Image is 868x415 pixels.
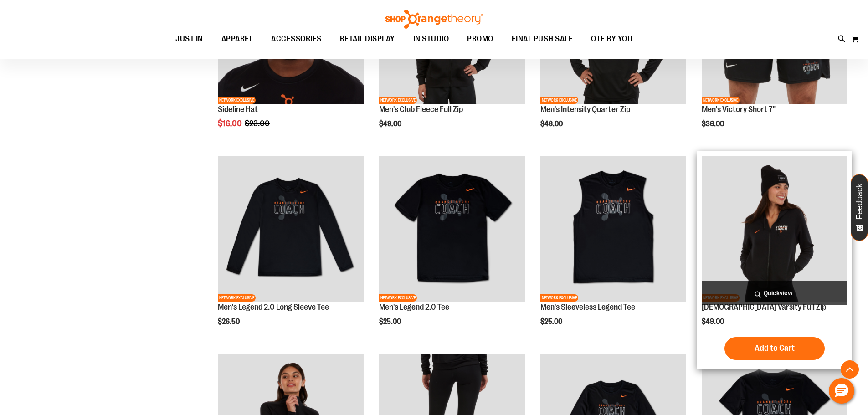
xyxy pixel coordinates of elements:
span: NETWORK EXCLUSIVE [379,294,417,302]
span: Add to Cart [755,343,795,353]
a: Men's Intensity Quarter Zip [540,105,630,114]
span: NETWORK EXCLUSIVE [540,97,578,104]
a: RETAIL DISPLAY [331,29,404,50]
a: PROMO [458,29,503,50]
span: APPAREL [221,29,253,49]
span: ACCESSORIES [271,29,322,49]
span: $49.00 [702,318,725,326]
img: OTF Mens Coach FA23 Legend 2.0 SS Tee - Black primary image [379,156,525,302]
span: OTF BY YOU [591,29,632,49]
img: Shop Orangetheory [384,10,484,29]
a: Men's Legend 2.0 Long Sleeve Tee [218,302,329,312]
a: Quickview [702,281,847,305]
a: APPAREL [212,29,262,50]
span: $25.00 [379,318,402,326]
span: NETWORK EXCLUSIVE [218,97,256,104]
a: IN STUDIO [404,29,458,49]
span: $46.00 [540,120,564,128]
a: OTF Mens Coach FA23 Legend 2.0 SS Tee - Black primary imageNETWORK EXCLUSIVE [379,156,525,303]
span: $26.50 [218,318,241,326]
a: OTF Mens Coach FA23 Legend 2.0 LS Tee - Black primary imageNETWORK EXCLUSIVE [218,156,364,303]
span: $25.00 [540,318,564,326]
img: OTF Mens Coach FA23 Legend Sleeveless Tee - Black primary image [540,156,686,302]
div: product [697,151,852,369]
span: FINAL PUSH SALE [512,29,573,49]
a: FINAL PUSH SALE [503,29,582,50]
a: OTF Ladies Coach FA23 Varsity Full Zip - Black primary imageNETWORK EXCLUSIVE [702,156,847,303]
a: [DEMOGRAPHIC_DATA] Varsity Full Zip [702,302,826,312]
span: NETWORK EXCLUSIVE [540,294,578,302]
a: Men's Sleeveless Legend Tee [540,302,635,312]
a: ACCESSORIES [262,29,331,50]
button: Feedback - Show survey [851,174,868,241]
span: NETWORK EXCLUSIVE [702,97,740,104]
span: NETWORK EXCLUSIVE [218,294,256,302]
img: OTF Ladies Coach FA23 Varsity Full Zip - Black primary image [702,156,847,302]
span: IN STUDIO [413,29,449,49]
span: Feedback [855,184,864,220]
span: $36.00 [702,120,725,128]
a: Sideline Hat [218,105,258,114]
button: Add to Cart [724,337,825,360]
a: JUST IN [166,29,212,50]
button: Back To Top [841,360,859,379]
a: Men's Victory Short 7" [702,105,776,114]
span: $23.00 [245,119,271,128]
a: OTF BY YOU [582,29,642,50]
a: Men's Legend 2.0 Tee [379,302,449,312]
div: product [375,151,529,349]
span: JUST IN [175,29,203,49]
div: product [213,151,368,349]
img: OTF Mens Coach FA23 Legend 2.0 LS Tee - Black primary image [218,156,364,302]
span: PROMO [467,29,493,49]
span: NETWORK EXCLUSIVE [379,97,417,104]
div: product [536,151,691,349]
button: Hello, have a question? Let’s chat. [829,378,854,404]
span: $16.00 [218,119,243,128]
span: $49.00 [379,120,403,128]
a: OTF Mens Coach FA23 Legend Sleeveless Tee - Black primary imageNETWORK EXCLUSIVE [540,156,686,303]
a: Men's Club Fleece Full Zip [379,105,463,114]
span: RETAIL DISPLAY [340,29,395,49]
